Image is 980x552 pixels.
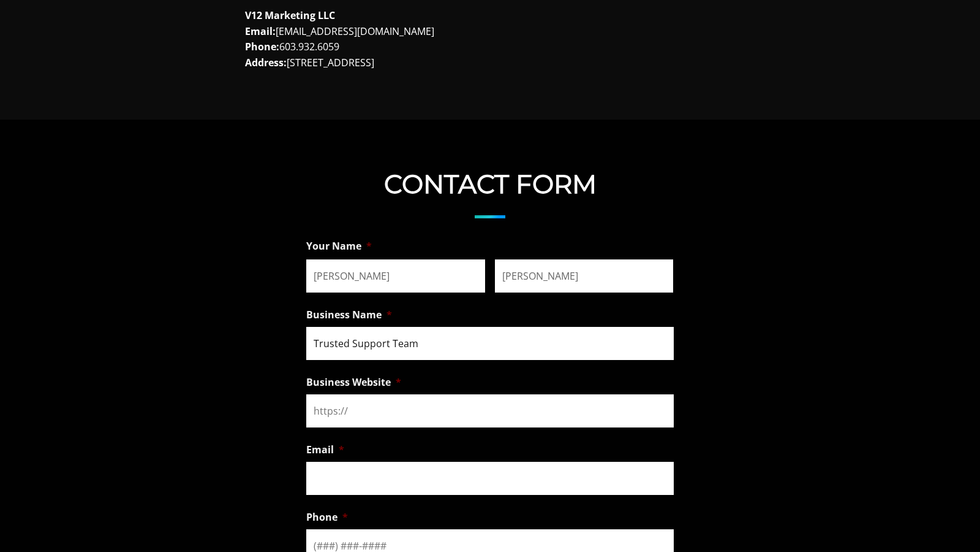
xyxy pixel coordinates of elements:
[306,394,674,427] input: https://
[245,9,335,22] strong: V12 Marketing LLC
[306,443,344,456] label: Email
[245,25,276,38] strong: Email:
[306,240,372,253] label: Your Name
[495,259,674,293] input: Last
[919,493,980,552] iframe: Chat Widget
[306,511,348,524] label: Phone
[245,56,287,69] strong: Address:
[306,309,392,321] label: Business Name
[245,8,735,71] p: [EMAIL_ADDRESS][DOMAIN_NAME] 603.932.6059 [STREET_ADDRESS]
[306,259,485,293] input: First
[306,376,401,389] label: Business Website
[245,40,279,53] strong: Phone:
